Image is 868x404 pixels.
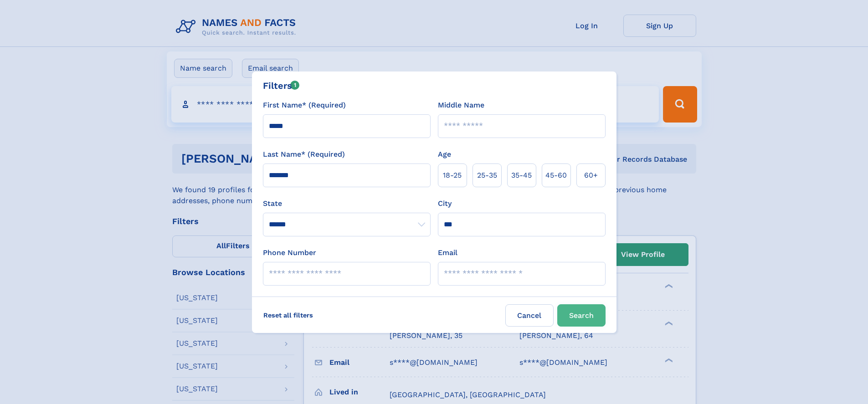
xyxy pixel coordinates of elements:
[505,304,554,327] label: Cancel
[257,304,319,326] label: Reset all filters
[584,170,598,181] span: 60+
[511,170,532,181] span: 35‑45
[545,170,567,181] span: 45‑60
[263,100,346,111] label: First Name* (Required)
[263,198,431,209] label: State
[438,198,452,209] label: City
[263,149,345,160] label: Last Name* (Required)
[477,170,497,181] span: 25‑35
[443,170,462,181] span: 18‑25
[438,247,457,258] label: Email
[263,247,316,258] label: Phone Number
[438,100,484,111] label: Middle Name
[438,149,451,160] label: Age
[557,304,606,327] button: Search
[263,79,300,92] div: Filters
